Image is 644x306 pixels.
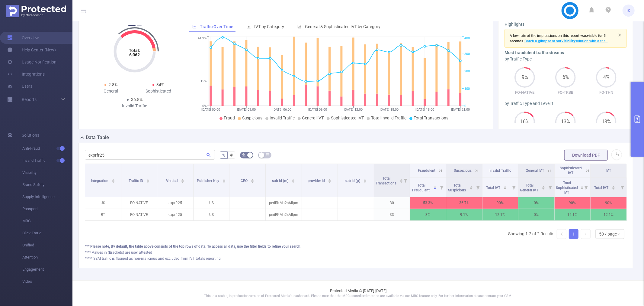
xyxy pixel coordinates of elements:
footer: Protected Media © [DATE]-[DATE] [72,280,644,306]
span: Click Fraud [22,227,72,239]
div: 50 / page [599,229,617,239]
div: *** Please note, By default, the table above consists of the top rows of data. To access all data... [85,244,627,249]
span: Passport [22,203,72,215]
i: icon: caret-down [181,181,184,182]
span: 6% [555,75,576,80]
li: Previous Page [557,229,566,239]
span: Integration [91,179,109,183]
a: Reports [22,93,37,106]
i: Filter menu [474,177,482,197]
i: icon: caret-up [363,178,367,180]
span: Supply Intelligence [22,191,72,203]
i: icon: caret-down [223,181,226,182]
div: Sort [181,178,184,182]
span: 13% [555,119,576,124]
tspan: [DATE] 00:00 [201,108,220,112]
span: Anti-Fraud [22,142,72,155]
div: **** Values in (Brackets) are user attested [85,250,627,255]
button: icon: close [618,32,622,38]
span: Total Suspicious [448,183,467,192]
span: Suspicious [242,116,262,120]
tspan: 41.9% [198,37,207,41]
h2: Data Table [86,134,109,141]
a: Help Center (New) [7,44,56,56]
p: FO-NATIVE [121,209,157,220]
i: icon: left [560,232,563,236]
i: icon: caret-down [503,187,507,189]
div: Sort [251,178,254,182]
tspan: 6,062 [130,52,140,57]
p: periRKMn2sAllpm [266,197,302,209]
span: Total Invalid Traffic [371,116,406,120]
span: Traffic Over Time [200,24,233,29]
tspan: 300 [464,52,470,56]
span: sub id (p) [345,179,361,183]
span: Brand Safety [22,179,72,191]
a: Usage Notification [7,56,56,68]
span: IVT [606,168,611,173]
span: MRC [22,215,72,227]
div: Sort [469,185,473,189]
i: icon: bg-colors [242,153,246,157]
span: Invalid Traffic [22,155,72,167]
p: 30 [374,197,410,209]
div: ***** SSAI traffic is flagged as non-malicious and excluded from IVT totals reporting [85,256,627,261]
div: Sophisticated [135,88,182,94]
div: Sort [503,185,507,189]
li: 1 [569,229,578,239]
span: Suspicious [454,168,472,173]
i: icon: caret-up [112,178,115,180]
i: icon: caret-up [251,178,254,180]
span: provider id [308,179,326,183]
tspan: [DATE] 09:00 [308,108,327,112]
i: icon: bar-chart [297,24,302,29]
i: Filter menu [401,164,410,197]
li: Showing 1-2 of 2 Results [508,229,554,239]
span: Fraud [224,116,235,120]
tspan: 0 [464,104,466,108]
i: icon: down [617,232,621,236]
input: Search... [85,150,215,160]
p: 3% [410,209,446,220]
div: by Traffic Type [505,56,627,62]
b: Visibility [562,39,575,43]
div: Invalid Traffic [111,103,159,109]
button: Download PDF [564,150,608,161]
span: Reports [22,97,37,102]
p: FO-NATIVE [121,197,157,209]
b: Most fraudulent traffic streams [505,50,564,55]
div: Sort [433,185,437,189]
span: Sophisticated IVT [560,166,582,175]
i: icon: table [266,153,269,157]
i: icon: caret-down [612,187,615,189]
i: icon: caret-up [399,178,403,180]
div: Sort [291,178,295,182]
span: General IVT [526,168,544,173]
span: IK [627,5,631,17]
i: Filter menu [437,177,446,197]
div: Sort [399,178,403,182]
span: IVT by Category [254,24,284,29]
span: Video [22,275,72,288]
i: icon: caret-down [146,181,149,182]
span: Solutions [22,129,39,141]
div: Sort [580,185,584,189]
i: icon: caret-up [469,185,473,187]
a: Users [7,80,32,92]
span: Vertical [166,179,179,183]
tspan: [DATE] 03:00 [237,108,256,112]
tspan: 200 [464,70,470,73]
i: icon: bar-chart [247,24,251,29]
tspan: 15% [200,79,207,83]
span: Total IVT [486,186,501,190]
span: Total General IVT [520,183,540,192]
tspan: [DATE] 12:00 [344,108,363,112]
span: Unified [22,239,72,251]
i: icon: caret-down [399,181,403,182]
p: 12.1% [555,209,591,220]
p: 33 [374,209,410,220]
i: icon: caret-up [223,178,226,180]
i: Filter menu [582,177,590,197]
a: Integrations [7,68,45,80]
i: icon: caret-down [580,187,584,189]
